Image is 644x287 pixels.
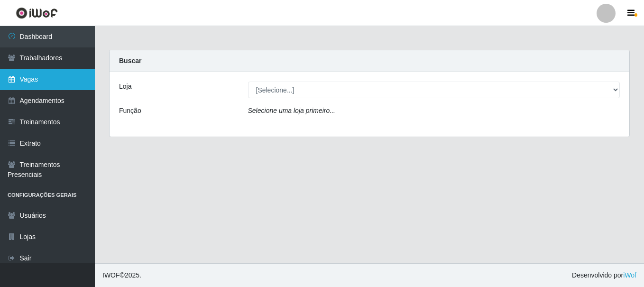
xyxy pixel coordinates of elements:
[119,82,131,92] label: Loja
[102,270,141,280] span: © 2025 .
[16,7,58,19] img: CoreUI Logo
[102,271,120,279] span: IWOF
[119,106,141,116] label: Função
[248,107,335,114] i: Selecione uma loja primeiro...
[119,57,141,65] strong: Buscar
[572,270,636,280] span: Desenvolvido por
[623,271,636,279] a: iWof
